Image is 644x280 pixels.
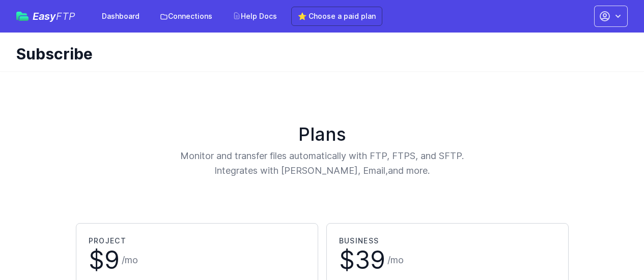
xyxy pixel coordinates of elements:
h2: Project [89,236,305,246]
h1: Subscribe [16,45,620,63]
span: mo [390,255,404,265]
a: Help Docs [227,7,283,25]
a: EasyFTP [16,11,75,21]
a: ⭐ Choose a paid plan [291,7,382,26]
span: / [387,253,404,267]
img: easyftp_logo.png [16,12,29,21]
span: 9 [104,245,120,275]
h1: Plans [72,124,573,144]
span: $ [339,248,385,272]
span: FTP [56,10,75,22]
span: mo [125,255,138,265]
span: Easy [33,11,75,21]
span: / [122,253,138,267]
span: $ [89,248,120,272]
a: Connections [154,7,218,25]
span: 39 [355,245,385,275]
p: Monitor and transfer files automatically with FTP, FTPS, and SFTP. Integrates with [PERSON_NAME],... [155,148,489,178]
h2: Business [339,236,556,246]
a: Dashboard [96,7,146,25]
